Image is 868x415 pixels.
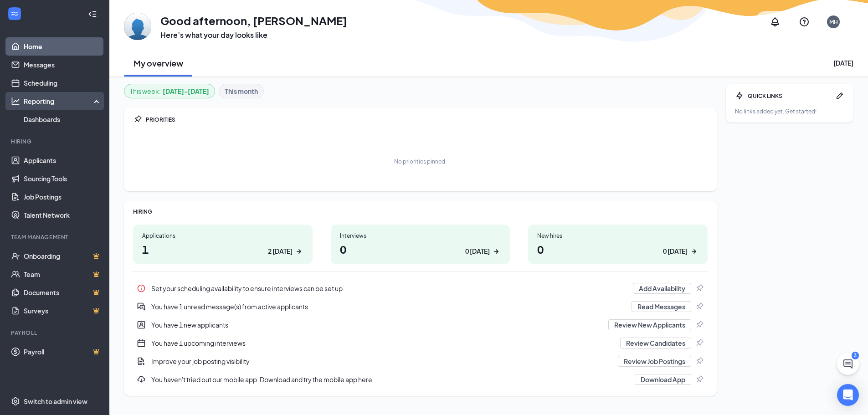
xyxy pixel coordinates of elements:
[142,232,303,240] div: Applications
[11,329,100,337] div: Payroll
[151,338,615,348] div: You have 1 upcoming interviews
[835,91,844,100] svg: Pen
[695,284,704,293] svg: Pin
[24,283,102,302] a: DocumentsCrown
[133,352,708,370] div: Improve your job posting visibility
[695,375,704,384] svg: Pin
[24,151,102,169] a: Applicants
[852,352,859,359] div: 3
[528,225,708,264] a: New hires00 [DATE]ArrowRight
[620,338,691,348] button: Review Candidates
[133,115,142,124] svg: Pin
[695,320,704,329] svg: Pin
[11,138,100,145] div: Hiring
[735,108,844,115] div: No links added yet. Get started!
[137,284,146,293] svg: Info
[695,357,704,366] svg: Pin
[24,37,102,56] a: Home
[770,16,781,27] svg: Notifications
[11,233,100,241] div: Team Management
[137,357,146,366] svg: DocumentAdd
[24,343,102,361] a: PayrollCrown
[837,384,859,406] div: Open Intercom Messenger
[24,302,102,320] a: SurveysCrown
[829,18,838,26] div: MH
[160,13,347,28] h1: Good afternoon, [PERSON_NAME]
[133,334,708,352] div: You have 1 upcoming interviews
[340,241,501,257] h1: 0
[695,302,704,311] svg: Pin
[633,283,691,294] button: Add Availability
[842,359,853,369] svg: ChatActive
[11,397,20,406] svg: Settings
[837,353,859,375] button: ChatActive
[608,319,691,330] button: Review New Applicants
[268,246,293,256] div: 2 [DATE]
[537,232,699,240] div: New hires
[24,169,102,188] a: Sourcing Tools
[133,297,708,316] a: DoubleChatActiveYou have 1 unread message(s) from active applicantsRead MessagesPin
[225,86,258,96] b: This month
[618,356,691,367] button: Review Job Postings
[10,9,19,18] svg: WorkstreamLogo
[163,86,209,96] b: [DATE] - [DATE]
[465,246,490,256] div: 0 [DATE]
[24,265,102,283] a: TeamCrown
[146,116,708,123] div: PRIORITIES
[160,30,347,40] h3: Here’s what your day looks like
[124,13,151,40] img: Mitchell Harris
[294,247,303,256] svg: ArrowRight
[24,206,102,224] a: Talent Network
[133,370,708,389] a: DownloadYou haven't tried out our mobile app. Download and try the mobile app here...Download AppPin
[133,334,708,352] a: CalendarNewYou have 1 upcoming interviewsReview CandidatesPin
[133,316,708,334] div: You have 1 new applicants
[133,225,313,264] a: Applications12 [DATE]ArrowRight
[689,247,699,256] svg: ArrowRight
[142,241,303,257] h1: 1
[133,352,708,370] a: DocumentAddImprove your job posting visibilityReview Job PostingsPin
[331,225,510,264] a: Interviews00 [DATE]ArrowRight
[151,357,612,366] div: Improve your job posting visibility
[133,279,708,297] a: InfoSet your scheduling availability to ensure interviews can be set upAdd AvailabilityPin
[24,188,102,206] a: Job Postings
[11,97,20,106] svg: Analysis
[134,57,183,69] h2: My overview
[88,10,97,19] svg: Collapse
[799,16,810,27] svg: QuestionInfo
[130,86,209,96] div: This week :
[663,246,688,256] div: 0 [DATE]
[133,297,708,316] div: You have 1 unread message(s) from active applicants
[133,208,708,215] div: HIRING
[748,92,832,100] div: QUICK LINKS
[151,320,603,329] div: You have 1 new applicants
[137,302,146,311] svg: DoubleChatActive
[24,247,102,265] a: OnboardingCrown
[394,158,447,165] div: No priorities pinned.
[632,301,691,312] button: Read Messages
[151,302,626,311] div: You have 1 unread message(s) from active applicants
[151,375,629,384] div: You haven't tried out our mobile app. Download and try the mobile app here...
[24,110,102,128] a: Dashboards
[133,370,708,389] div: You haven't tried out our mobile app. Download and try the mobile app here...
[24,397,87,406] div: Switch to admin view
[340,232,501,240] div: Interviews
[537,241,699,257] h1: 0
[24,97,102,106] div: Reporting
[151,284,627,293] div: Set your scheduling availability to ensure interviews can be set up
[24,56,102,74] a: Messages
[137,338,146,348] svg: CalendarNew
[133,316,708,334] a: UserEntityYou have 1 new applicantsReview New ApplicantsPin
[735,91,744,100] svg: Bolt
[133,279,708,297] div: Set your scheduling availability to ensure interviews can be set up
[137,320,146,329] svg: UserEntity
[492,247,501,256] svg: ArrowRight
[695,338,704,348] svg: Pin
[833,58,853,67] div: [DATE]
[24,74,102,92] a: Scheduling
[137,375,146,384] svg: Download
[635,374,691,385] button: Download App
